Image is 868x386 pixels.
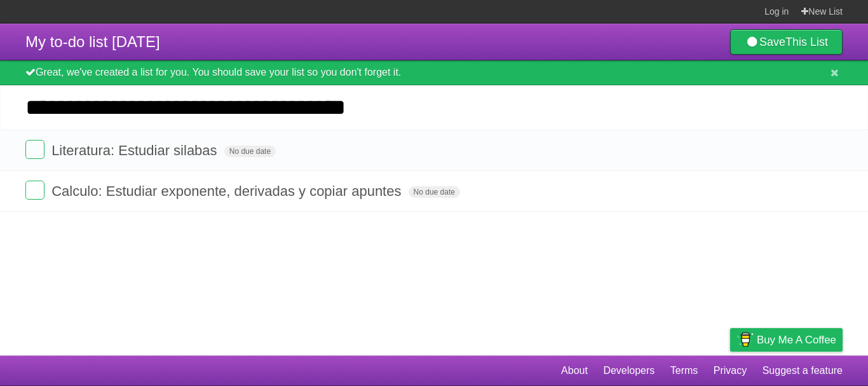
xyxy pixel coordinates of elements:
span: My to-do list [DATE] [25,33,160,50]
label: Done [25,140,44,159]
span: No due date [409,186,460,198]
span: Buy me a coffee [757,329,836,351]
a: Buy me a coffee [730,328,843,352]
a: Developers [603,359,654,383]
span: Calculo: Estudiar exponente, derivadas y copiar apuntes [51,183,404,199]
b: This List [785,36,828,48]
a: Suggest a feature [763,359,843,383]
span: No due date [224,146,276,157]
label: Done [25,181,44,200]
a: About [561,359,588,383]
a: Terms [670,359,698,383]
a: Privacy [714,359,747,383]
a: SaveThis List [730,29,843,55]
span: Literatura: Estudiar silabas [51,142,220,158]
img: Buy me a coffee [736,329,754,350]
